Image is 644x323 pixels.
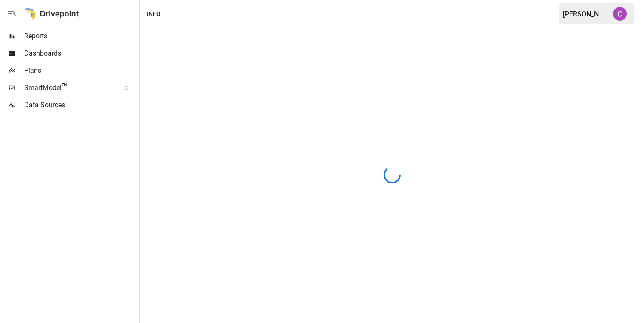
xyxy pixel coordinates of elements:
span: SmartModel [24,83,114,93]
span: Dashboards [24,48,138,59]
span: Plans [24,65,138,76]
span: Data Sources [24,100,138,110]
span: Reports [24,31,138,41]
button: Corbin Wallace [608,2,632,26]
span: ™ [62,81,68,92]
div: [PERSON_NAME] [563,10,608,18]
img: Corbin Wallace [613,7,627,21]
